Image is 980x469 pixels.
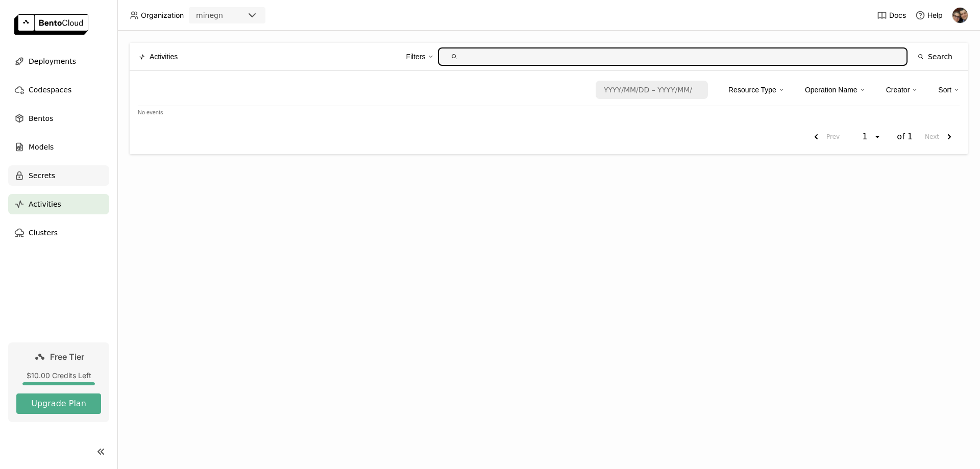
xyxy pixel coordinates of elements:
[938,79,960,101] div: Sort
[196,10,223,20] div: minegn
[29,169,55,182] span: Secrets
[805,84,857,95] div: Operation Name
[29,198,61,210] span: Activities
[8,51,109,71] a: Deployments
[8,342,109,422] a: Free Tier$10.00 Credits LeftUpgrade Plan
[406,51,425,62] div: Filters
[224,11,225,21] input: Selected minegn.
[8,223,109,243] a: Clusters
[728,84,776,95] div: Resource Type
[8,80,109,100] a: Codespaces
[29,112,53,125] span: Bentos
[952,8,968,23] img: Gustavo Sandoval
[877,10,906,20] a: Docs
[150,51,178,62] span: Activities
[886,79,918,101] div: Creator
[915,10,943,20] div: Help
[886,84,910,95] div: Creator
[8,194,109,214] a: Activities
[14,14,88,35] img: logo
[29,84,71,96] span: Codespaces
[927,11,943,20] span: Help
[50,352,84,362] span: Free Tier
[141,11,184,20] span: Organization
[889,11,906,20] span: Docs
[16,393,101,414] button: Upgrade Plan
[806,128,844,146] button: previous page. current page 1 of 1
[8,108,109,129] a: Bentos
[597,82,700,98] input: Select a date range.
[8,165,109,186] a: Secrets
[138,109,163,115] span: No events
[728,79,785,101] div: Resource Type
[29,227,58,239] span: Clusters
[805,79,866,101] div: Operation Name
[859,132,873,142] div: 1
[921,128,960,146] button: next page. current page 1 of 1
[897,132,913,142] span: of 1
[873,133,881,141] svg: open
[8,137,109,157] a: Models
[16,371,101,380] div: $10.00 Credits Left
[938,84,951,95] div: Sort
[29,55,76,67] span: Deployments
[912,47,959,66] button: Search
[406,46,433,67] div: Filters
[29,141,54,153] span: Models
